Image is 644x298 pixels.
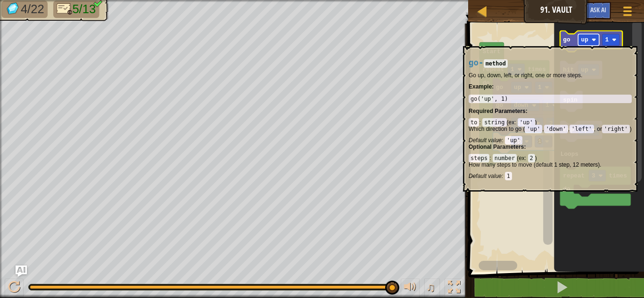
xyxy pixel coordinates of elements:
span: ♫ [426,280,436,294]
span: : [489,155,493,161]
p: How many steps to move (default 1 step, 12 meters). [469,161,632,168]
strong: : [469,83,494,90]
div: ( ) [469,155,632,179]
p: Which direction to go ( , , , or ) [469,126,632,132]
span: Default value [469,173,502,179]
code: 'up' [518,118,535,127]
span: : [526,108,528,114]
div: Blockly Workspace [465,19,644,272]
code: 'left' [570,125,594,133]
code: string [482,118,506,127]
text: do [563,185,570,193]
span: 4/22 [21,2,44,16]
button: Adjust volume [401,279,420,298]
h4: - [469,58,632,67]
button: ♫ [424,279,440,298]
li: Collect the gems. [1,0,48,18]
text: go [563,36,570,43]
span: Ask AI [590,5,606,14]
span: Required Parameters [469,108,526,114]
span: : [502,173,505,179]
code: 2 [528,154,535,162]
span: Optional Parameters [469,144,524,150]
span: : [525,155,528,161]
span: Default value [469,137,502,144]
code: 'up' [525,125,542,133]
text: up [581,36,589,43]
p: Go up, down, left, or right, one or more steps. [469,72,632,79]
code: steps [469,154,489,162]
span: : [502,137,505,144]
span: go [469,58,479,67]
span: : [514,119,518,126]
div: go('up', 1) [471,96,630,102]
span: ex [509,119,515,126]
code: 'up' [505,136,522,145]
text: 1 [605,36,609,43]
span: ex [519,155,525,161]
code: 'right' [602,125,630,133]
button: Show game menu [616,2,639,24]
span: Example [469,83,492,90]
button: Ask AI [586,2,611,19]
code: to [469,118,479,127]
div: ( ) [469,119,632,144]
button: Ctrl + P: Play [5,279,24,298]
button: Toggle fullscreen [445,279,463,298]
code: 'down' [544,125,568,133]
span: : [479,119,482,126]
button: Ask AI [16,266,27,277]
li: Only 9 lines of code [53,0,99,18]
span: : [524,144,526,150]
code: 1 [505,172,512,180]
span: 5/13 [72,2,96,16]
code: number [493,154,517,162]
code: method [484,59,508,68]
